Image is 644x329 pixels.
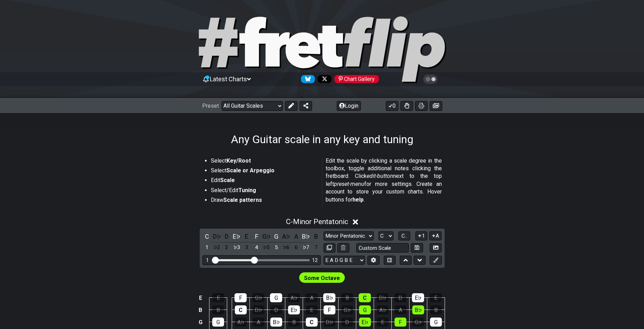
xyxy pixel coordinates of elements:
[210,75,247,83] span: Latest Charts
[285,101,297,111] button: Edit Preset
[429,231,442,241] button: A
[352,196,364,203] strong: help
[211,157,317,167] li: Select
[212,243,221,252] div: toggle scale degree
[212,293,224,302] div: E
[222,232,231,241] div: toggle pitch class
[286,217,348,226] span: C - Minor Pentatonic
[202,255,321,265] div: Visible fret range
[238,187,256,194] strong: Tuning
[394,293,406,302] div: D
[400,101,413,111] button: Toggle Dexterity for all fretkits
[232,243,241,252] div: toggle scale degree
[398,231,410,241] button: C..
[306,305,318,314] div: E
[430,243,442,253] button: Create Image
[196,316,205,328] td: G
[288,318,300,327] div: B
[202,243,212,252] div: toggle scale degree
[222,101,283,111] select: Preset
[235,305,247,314] div: C
[395,318,406,327] div: F
[226,157,251,164] strong: Key/Root
[359,318,371,327] div: E♭
[252,243,261,252] div: toggle scale degree
[430,318,442,327] div: G
[300,101,312,111] button: Share Preset
[242,232,251,241] div: toggle pitch class
[386,101,398,111] button: 0
[272,232,281,241] div: toggle pitch class
[384,256,396,265] button: Toggle horizontal chord view
[400,256,412,265] button: Move up
[262,243,271,252] div: toggle scale degree
[212,305,224,314] div: B
[315,75,332,83] a: Follow #fretflip at X
[223,197,262,203] strong: Scale patterns
[231,133,413,146] h1: Any Guitar scale in any key and tuning
[306,318,318,327] div: C
[334,75,379,83] div: Chart Gallery
[211,176,317,186] li: Edit
[226,167,275,174] strong: Scale or Arpeggio
[395,305,406,314] div: A
[292,243,301,252] div: toggle scale degree
[412,318,424,327] div: G♭
[304,273,340,283] span: First enable full edit mode to edit
[359,305,371,314] div: G
[212,318,224,327] div: G
[337,101,361,111] button: Login
[196,304,205,316] td: B
[359,293,371,302] div: C
[305,293,318,302] div: A
[430,305,442,314] div: B
[270,293,282,302] div: G
[222,243,231,252] div: toggle scale degree
[272,243,281,252] div: toggle scale degree
[282,232,291,241] div: toggle pitch class
[341,305,353,314] div: G♭
[211,196,317,206] li: Draw
[202,102,219,109] span: Preset
[376,293,389,302] div: D♭
[401,233,407,239] span: C..
[323,293,335,302] div: B♭
[253,305,264,314] div: D♭
[252,232,261,241] div: toggle pitch class
[332,75,379,83] a: #fretflip at Pinterest
[270,318,282,327] div: B♭
[430,101,442,111] button: Create image
[324,318,335,327] div: D♭
[427,76,435,82] span: Toggle light / dark theme
[302,243,311,252] div: toggle scale degree
[415,231,427,241] button: 1
[377,318,389,327] div: E
[412,305,424,314] div: B♭
[411,243,423,253] button: Store user defined scale
[324,231,374,241] select: Scale
[212,232,221,241] div: toggle pitch class
[324,243,335,253] button: Copy
[412,293,424,302] div: E♭
[262,232,271,241] div: toggle pitch class
[414,256,426,265] button: Move down
[341,293,353,302] div: B
[341,318,353,327] div: D
[324,305,335,314] div: F
[324,256,365,265] select: Tuning
[326,157,442,204] p: Edit the scale by clicking a scale degree in the toolbox, toggle additional notes clicking the fr...
[292,232,301,241] div: toggle pitch class
[367,173,393,179] em: edit-button
[367,256,379,265] button: Edit Tuning
[220,177,235,183] strong: Scale
[312,257,318,263] div: 12
[430,256,442,265] button: First click edit preset to enable marker editing
[377,305,389,314] div: A♭
[298,75,315,83] a: Follow #fretflip at Bluesky
[415,101,428,111] button: Print
[302,232,311,241] div: toggle pitch class
[234,293,247,302] div: F
[282,243,291,252] div: toggle scale degree
[202,232,212,241] div: toggle pitch class
[311,232,320,241] div: toggle pitch class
